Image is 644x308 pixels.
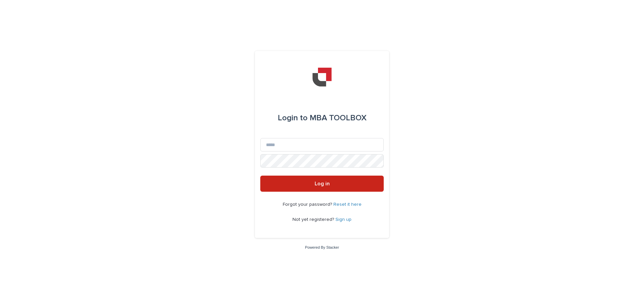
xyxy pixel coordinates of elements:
[283,202,333,207] span: Forgot your password?
[260,176,384,192] button: Log in
[292,217,335,222] span: Not yet registered?
[335,217,352,222] a: Sign up
[333,202,362,207] a: Reset it here
[305,245,339,249] a: Powered By Stacker
[278,109,367,127] div: MBA TOOLBOX
[278,114,308,122] span: Login to
[312,67,332,87] img: YiAiwBLRm2aPEWe5IFcA
[315,181,330,186] span: Log in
